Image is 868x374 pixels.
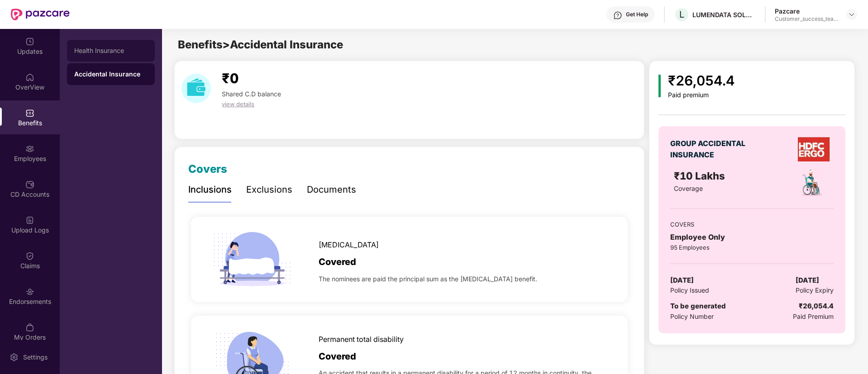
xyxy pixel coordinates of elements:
[613,11,622,20] img: svg+xml;base64,PHN2ZyBpZD0iSGVscC0zMngzMiIgeG1sbnM9Imh0dHA6Ly93d3cudzMub3JnLzIwMDAvc3ZnIiB3aWR0aD...
[222,70,238,86] span: ₹0
[799,301,834,312] div: ₹26,054.4
[796,285,834,295] span: Policy Expiry
[668,91,734,99] div: Paid premium
[74,70,148,79] div: Accidental Insurance
[796,275,819,286] span: [DATE]
[246,183,292,197] div: Exclusions
[679,9,684,20] span: L
[319,239,379,251] span: [MEDICAL_DATA]
[797,168,826,197] img: policyIcon
[319,350,356,364] span: Covered
[670,138,749,161] div: GROUP ACCIDENTAL INSURANCE
[319,334,404,345] span: Permanent total disability
[692,10,756,19] div: LUMENDATA SOLUTIONS INDIA PRIVATE LIMITED
[670,285,709,295] span: Policy Issued
[668,70,734,91] div: ₹26,054.4
[20,353,50,362] div: Settings
[25,287,34,296] img: svg+xml;base64,PHN2ZyBpZD0iRW5kb3JzZW1lbnRzIiB4bWxucz0iaHR0cDovL3d3dy53My5vcmcvMjAwMC9zdmciIHdpZH...
[74,47,148,54] div: Health Insurance
[670,220,833,229] div: COVERS
[670,275,694,286] span: [DATE]
[10,353,19,362] img: svg+xml;base64,PHN2ZyBpZD0iU2V0dGluZy0yMHgyMCIgeG1sbnM9Imh0dHA6Ly93d3cudzMub3JnLzIwMDAvc3ZnIiB3aW...
[670,232,833,243] div: Employee Only
[178,38,343,51] span: Benefits > Accidental Insurance
[25,323,34,332] img: svg+xml;base64,PHN2ZyBpZD0iTXlfT3JkZXJzIiBkYXRhLW5hbWU9Ik15IE9yZGVycyIgeG1sbnM9Imh0dHA6Ly93d3cudz...
[793,312,834,322] span: Paid Premium
[307,183,356,197] div: Documents
[222,100,254,108] span: view details
[25,109,34,118] img: svg+xml;base64,PHN2ZyBpZD0iQmVuZWZpdHMiIHhtbG5zPSJodHRwOi8vd3d3LnczLm9yZy8yMDAwL3N2ZyIgd2lkdGg9Ij...
[658,75,661,97] img: icon
[670,312,714,320] span: Policy Number
[319,255,356,269] span: Covered
[188,183,232,197] div: Inclusions
[181,74,211,103] img: download
[25,180,34,189] img: svg+xml;base64,PHN2ZyBpZD0iQ0RfQWNjb3VudHMiIGRhdGEtbmFtZT0iQ0QgQWNjb3VudHMiIHhtbG5zPSJodHRwOi8vd3...
[670,243,833,252] div: 95 Employees
[626,11,648,18] div: Get Help
[25,73,34,82] img: svg+xml;base64,PHN2ZyBpZD0iSG9tZSIgeG1sbnM9Imh0dHA6Ly93d3cudzMub3JnLzIwMDAvc3ZnIiB3aWR0aD0iMjAiIG...
[848,11,855,18] img: svg+xml;base64,PHN2ZyBpZD0iRHJvcGRvd24tMzJ4MzIiIHhtbG5zPSJodHRwOi8vd3d3LnczLm9yZy8yMDAwL3N2ZyIgd2...
[798,137,830,161] img: insurerLogo
[222,90,281,98] span: Shared C.D balance
[25,37,34,46] img: svg+xml;base64,PHN2ZyBpZD0iVXBkYXRlZCIgeG1sbnM9Imh0dHA6Ly93d3cudzMub3JnLzIwMDAvc3ZnIiB3aWR0aD0iMj...
[775,7,838,15] div: Pazcare
[188,161,227,178] div: Covers
[674,170,728,182] span: ₹10 Lakhs
[319,274,537,284] span: The nominees are paid the principal sum as the [MEDICAL_DATA] benefit.
[210,217,295,302] img: icon
[674,185,703,192] span: Coverage
[25,216,34,225] img: svg+xml;base64,PHN2ZyBpZD0iVXBsb2FkX0xvZ3MiIGRhdGEtbmFtZT0iVXBsb2FkIExvZ3MiIHhtbG5zPSJodHRwOi8vd3...
[670,302,726,310] span: To be generated
[775,15,838,23] div: Customer_success_team_lead
[11,9,70,20] img: New Pazcare Logo
[25,144,34,153] img: svg+xml;base64,PHN2ZyBpZD0iRW1wbG95ZWVzIiB4bWxucz0iaHR0cDovL3d3dy53My5vcmcvMjAwMC9zdmciIHdpZHRoPS...
[25,251,34,260] img: svg+xml;base64,PHN2ZyBpZD0iQ2xhaW0iIHhtbG5zPSJodHRwOi8vd3d3LnczLm9yZy8yMDAwL3N2ZyIgd2lkdGg9IjIwIi...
